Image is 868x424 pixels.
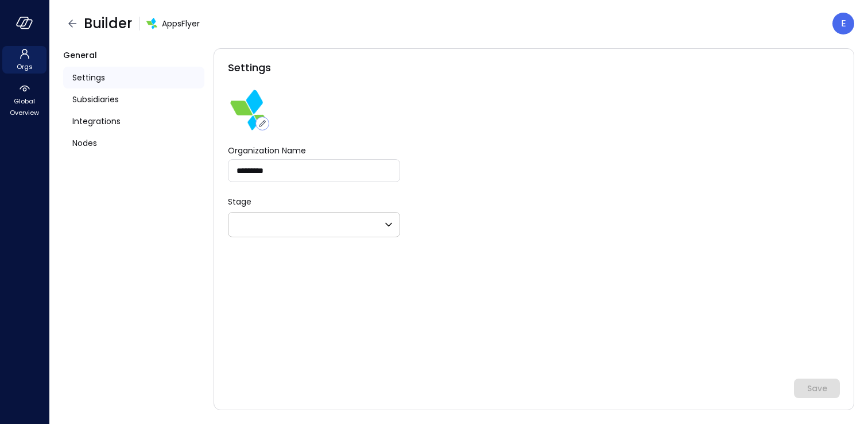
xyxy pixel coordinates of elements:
[162,17,200,30] span: AppsFlyer
[230,89,268,130] img: zbmm8o9awxf8yv3ehdzf
[72,137,97,149] span: Nodes
[72,71,105,84] span: Settings
[63,132,204,154] a: Nodes
[17,61,33,72] span: Orgs
[2,80,46,120] div: Global Overview
[832,13,854,34] div: Eleanor Yehudai
[63,110,204,132] a: Integrations
[228,144,400,157] label: Organization Name
[63,67,204,88] a: Settings
[72,115,121,128] span: Integrations
[84,14,132,33] span: Builder
[7,95,42,118] span: Global Overview
[72,93,119,106] span: Subsidiaries
[228,196,840,207] p: Stage
[228,60,271,75] span: Settings
[63,88,204,110] a: Subsidiaries
[63,49,97,61] span: General
[841,17,846,30] p: E
[146,18,157,29] img: zbmm8o9awxf8yv3ehdzf
[2,46,46,74] div: Orgs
